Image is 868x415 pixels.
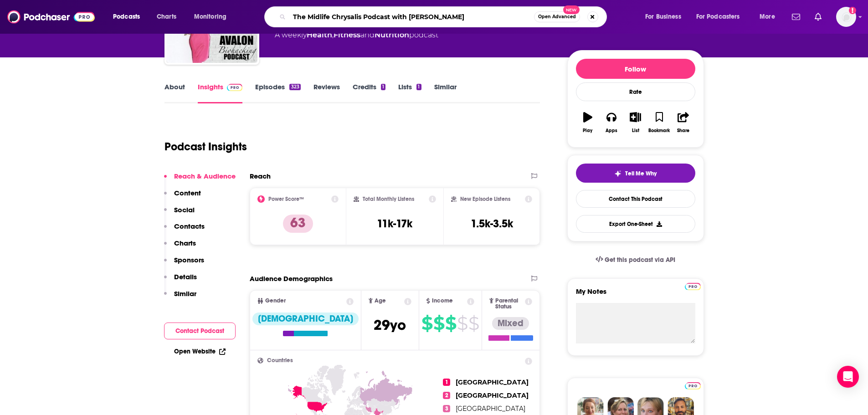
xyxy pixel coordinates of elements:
p: Social [174,205,195,214]
a: Health [307,31,332,39]
span: [GEOGRAPHIC_DATA] [456,378,529,386]
a: Reviews [313,82,340,103]
a: Show notifications dropdown [811,9,825,25]
div: [DEMOGRAPHIC_DATA] [252,313,359,325]
button: Charts [164,239,196,256]
a: Fitness [334,31,360,39]
p: 63 [283,215,313,233]
span: Podcasts [113,10,140,23]
img: Podchaser Pro [227,84,243,91]
button: open menu [639,10,693,24]
button: Content [164,189,201,205]
span: $ [421,316,432,331]
span: Charts [157,10,176,23]
h3: 1.5k-3.5k [471,217,513,231]
button: Show profile menu [836,7,856,27]
span: [GEOGRAPHIC_DATA] [456,391,529,400]
h2: Total Monthly Listens [363,196,414,202]
span: and [360,31,375,39]
p: Charts [174,239,196,247]
span: 29 yo [374,316,406,334]
div: Search podcasts, credits, & more... [273,6,616,27]
button: Contacts [164,222,205,239]
span: , [332,31,334,39]
span: Logged in as Ashley_Beenen [836,7,856,27]
span: New [563,5,580,14]
img: tell me why sparkle [614,170,621,177]
button: Bookmark [647,106,671,139]
div: A weekly podcast [275,30,438,41]
p: Contacts [174,222,205,231]
button: Social [164,205,195,222]
img: Podchaser - Follow, Share and Rate Podcasts [7,8,95,26]
span: $ [457,316,467,331]
button: Details [164,272,197,289]
span: For Podcasters [696,10,740,23]
span: Tell Me Why [625,170,657,177]
div: List [632,128,639,133]
button: Contact Podcast [164,323,236,339]
button: Play [576,106,600,139]
a: Similar [434,82,457,103]
a: Credits1 [353,82,385,103]
a: Nutrition [375,31,409,39]
a: Get this podcast via API [588,249,683,271]
p: Sponsors [174,256,204,264]
span: 3 [443,405,450,412]
button: Sponsors [164,256,204,272]
span: More [760,10,775,23]
button: open menu [753,10,786,24]
p: Content [174,189,201,197]
span: Open Advanced [538,15,576,19]
h1: Podcast Insights [164,140,247,154]
img: Podchaser Pro [685,283,701,290]
span: Get this podcast via API [605,256,675,264]
button: Similar [164,289,196,306]
div: 1 [381,84,385,90]
span: $ [433,316,444,331]
div: Apps [606,128,617,133]
h3: 11k-17k [377,217,412,231]
button: Apps [600,106,623,139]
h2: Reach [250,172,271,180]
span: Age [375,298,386,304]
div: Rate [576,82,695,101]
h2: Power Score™ [268,196,304,202]
span: For Business [645,10,681,23]
img: User Profile [836,7,856,27]
a: Pro website [685,282,701,290]
a: Lists1 [398,82,421,103]
a: InsightsPodchaser Pro [198,82,243,103]
span: Income [432,298,453,304]
button: Reach & Audience [164,172,236,189]
button: Export One-Sheet [576,215,695,233]
span: [GEOGRAPHIC_DATA] [456,405,525,413]
button: open menu [690,10,753,24]
div: Open Intercom Messenger [837,366,859,388]
a: Episodes323 [255,82,300,103]
span: 1 [443,379,450,386]
a: Charts [151,10,182,24]
div: 1 [416,84,421,90]
button: open menu [188,10,238,24]
div: Bookmark [648,128,670,133]
button: List [623,106,647,139]
div: Play [583,128,592,133]
p: Reach & Audience [174,172,236,180]
a: Contact This Podcast [576,190,695,208]
span: $ [468,316,479,331]
button: Share [671,106,695,139]
input: Search podcasts, credits, & more... [289,10,534,24]
a: About [164,82,185,103]
span: Gender [265,298,286,304]
span: 2 [443,392,450,399]
div: Share [677,128,689,133]
a: Pro website [685,381,701,389]
a: Open Website [174,348,226,355]
span: $ [445,316,456,331]
h2: New Episode Listens [460,196,510,202]
svg: Add a profile image [849,7,856,14]
div: Mixed [492,317,529,330]
span: Parental Status [495,298,524,310]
